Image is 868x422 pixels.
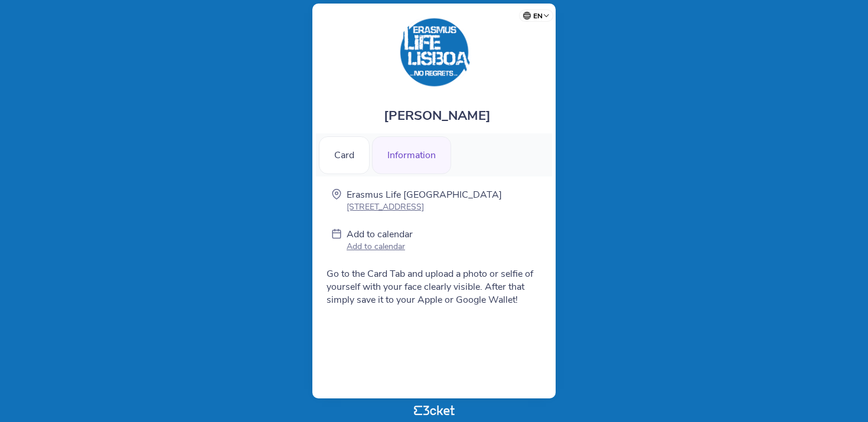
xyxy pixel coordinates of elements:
p: [STREET_ADDRESS] [347,201,502,212]
div: Card [319,136,370,174]
span: Go to the Card Tab and upload a photo or selfie of yourself with your face clearly visible. After... [327,267,533,306]
span: [PERSON_NAME] [384,107,491,125]
a: Add to calendar Add to calendar [347,228,413,254]
div: Information [372,136,451,174]
p: Add to calendar [347,241,413,252]
img: Erasmus Life Lisboa Card 2025 [397,15,471,89]
p: Add to calendar [347,228,413,241]
a: Card [319,148,370,161]
a: Erasmus Life [GEOGRAPHIC_DATA] [STREET_ADDRESS] [347,188,502,212]
p: Erasmus Life [GEOGRAPHIC_DATA] [347,188,502,201]
a: Information [372,148,451,161]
